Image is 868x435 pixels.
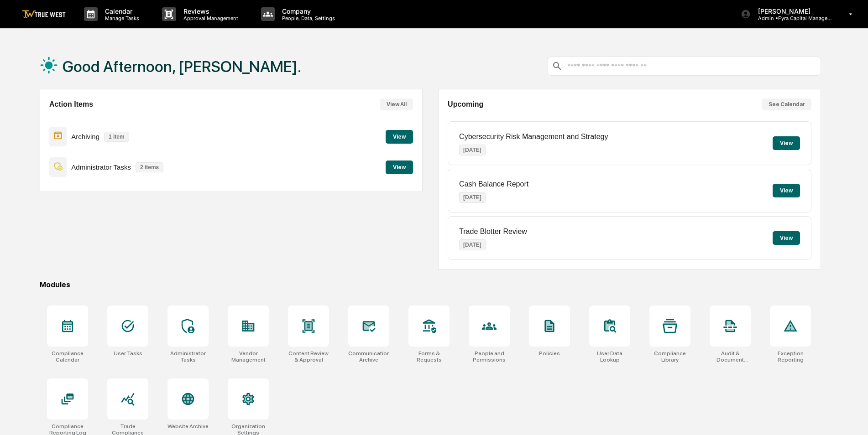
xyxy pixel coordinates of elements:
h1: Good Afternoon, [PERSON_NAME]. [63,57,301,76]
div: Website Archive [167,423,209,430]
p: [PERSON_NAME] [751,7,836,15]
div: User Tasks [114,350,142,357]
p: People, Data, Settings [275,15,340,21]
button: See Calendar [762,98,811,110]
a: View [386,162,413,171]
p: Company [275,7,340,15]
p: Administrator Tasks [71,163,131,171]
img: logo [22,10,66,19]
p: Reviews [176,7,243,15]
p: [DATE] [459,239,486,250]
button: View [773,136,800,150]
div: Vendor Management [228,350,269,363]
div: Administrator Tasks [167,350,209,363]
button: View [773,231,800,245]
div: Compliance Library [649,350,690,363]
p: Approval Management [176,15,243,21]
a: View [386,132,413,140]
div: Forms & Requests [408,350,450,363]
div: Exception Reporting [770,350,811,363]
div: User Data Lookup [589,350,630,363]
div: Audit & Document Logs [710,350,751,363]
p: 1 item [104,132,129,142]
p: Trade Blotter Review [459,228,527,236]
p: Admin • Fyra Capital Management [751,15,836,21]
p: Archiving [71,133,99,140]
div: Content Review & Approval [288,350,329,363]
div: Modules [40,280,821,289]
div: Policies [539,350,560,357]
p: Manage Tasks [98,15,144,21]
p: 2 items [136,162,163,172]
button: View [386,130,413,144]
button: View All [380,98,413,110]
h2: Action Items [49,100,93,109]
div: Communications Archive [348,350,389,363]
div: Compliance Calendar [47,350,88,363]
div: People and Permissions [469,350,510,363]
p: Calendar [98,7,144,15]
button: View [773,184,800,197]
h2: Upcoming [448,100,483,109]
p: Cybersecurity Risk Management and Strategy [459,133,608,141]
p: [DATE] [459,145,486,155]
button: View [386,161,413,174]
p: [DATE] [459,192,486,203]
p: Cash Balance Report [459,180,528,188]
